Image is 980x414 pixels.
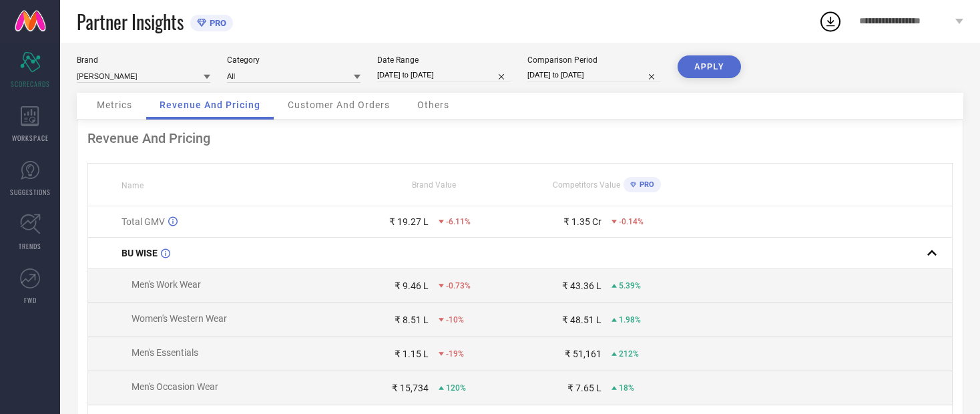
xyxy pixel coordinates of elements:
[446,281,471,290] span: -0.73%
[392,383,429,393] div: ₹ 15,734
[227,55,360,65] div: Category
[389,216,429,227] div: ₹ 19.27 L
[77,8,184,35] span: Partner Insights
[132,347,198,358] span: Men's Essentials
[527,55,661,65] div: Comparison Period
[412,180,456,190] span: Brand Value
[132,313,227,324] span: Women's Western Wear
[446,349,464,359] span: -19%
[446,315,464,325] span: -10%
[527,68,661,82] input: Select comparison period
[446,383,466,393] span: 120%
[377,55,511,65] div: Date Range
[395,280,429,291] div: ₹ 9.46 L
[395,349,429,359] div: ₹ 1.15 L
[121,248,158,258] span: BU WISE
[288,99,390,110] span: Customer And Orders
[619,349,639,359] span: 212%
[619,217,644,226] span: -0.14%
[446,217,471,226] span: -6.11%
[97,99,132,110] span: Metrics
[619,383,634,393] span: 18%
[121,181,144,190] span: Name
[132,279,201,290] span: Men's Work Wear
[636,180,654,189] span: PRO
[132,381,218,392] span: Men's Occasion Wear
[11,79,50,89] span: SCORECARDS
[567,383,601,393] div: ₹ 7.65 L
[619,281,641,290] span: 5.39%
[553,180,620,190] span: Competitors Value
[24,295,37,305] span: FWD
[678,55,741,78] button: APPLY
[417,99,449,110] span: Others
[12,133,49,143] span: WORKSPACE
[10,187,51,197] span: SUGGESTIONS
[121,216,165,227] span: Total GMV
[619,315,641,325] span: 1.98%
[563,216,601,227] div: ₹ 1.35 Cr
[206,18,226,28] span: PRO
[818,9,842,33] div: Open download list
[562,315,601,325] div: ₹ 48.51 L
[77,55,210,65] div: Brand
[377,68,511,82] input: Select date range
[160,99,260,110] span: Revenue And Pricing
[87,130,953,146] div: Revenue And Pricing
[565,349,601,359] div: ₹ 51,161
[395,315,429,325] div: ₹ 8.51 L
[562,280,601,291] div: ₹ 43.36 L
[19,241,41,251] span: TRENDS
